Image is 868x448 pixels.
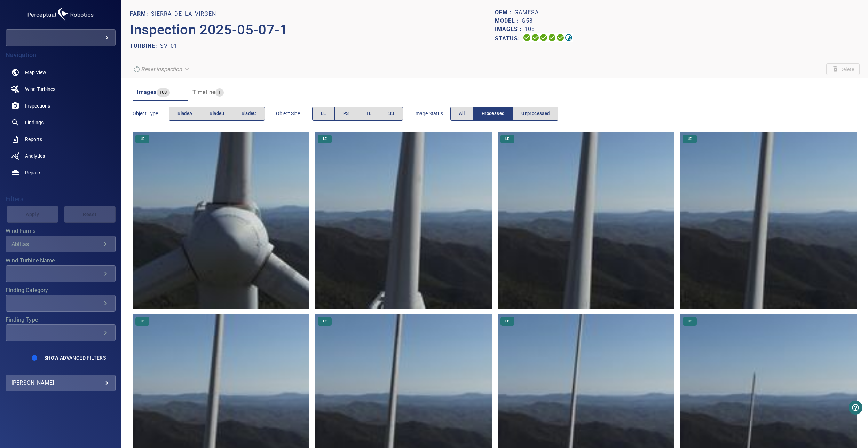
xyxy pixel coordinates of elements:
[136,319,149,324] span: LE
[684,319,696,324] span: LE
[357,107,380,121] button: TE
[6,228,116,234] label: Wind Farms
[521,110,550,118] span: Unprocessed
[6,148,116,164] a: analytics noActive
[450,107,559,121] div: imageStatus
[44,355,106,361] span: Show Advanced Filters
[473,107,513,121] button: Processed
[380,107,403,121] button: SS
[130,19,495,40] p: Inspection 2025-05-07-1
[141,66,182,72] em: Reset inspection
[6,196,116,203] h4: Filters
[130,42,160,50] p: TURBINE:
[160,42,177,50] p: SV_01
[6,81,116,97] a: windturbines noActive
[495,8,514,17] p: OEM :
[482,110,504,118] span: Processed
[6,265,116,282] div: Wind Turbine Name
[556,33,565,42] svg: Matching 100%
[6,131,116,148] a: reports noActive
[177,110,192,118] span: bladeA
[133,110,169,117] span: Object type
[210,110,224,118] span: bladeB
[548,33,556,42] svg: ML Processing 100%
[414,110,450,117] span: Image Status
[6,64,116,81] a: map noActive
[495,17,522,25] p: Model :
[169,107,265,121] div: objectType
[157,88,170,96] span: 108
[684,136,696,141] span: LE
[192,89,215,95] span: Timeline
[495,25,524,33] p: Images :
[6,236,116,252] div: Wind Farms
[25,119,44,126] span: Findings
[25,152,45,159] span: Analytics
[501,319,513,324] span: LE
[312,107,335,121] button: LE
[25,136,42,143] span: Reports
[459,110,465,118] span: All
[6,164,116,181] a: repairs noActive
[6,97,116,114] a: inspections noActive
[6,29,116,46] div: galventus
[25,102,50,109] span: Inspections
[531,33,539,42] svg: Data Formatted 100%
[334,107,358,121] button: PS
[6,52,116,58] h4: Navigation
[6,295,116,312] div: Finding Category
[40,352,110,363] button: Show Advanced Filters
[513,107,558,121] button: Unprocessed
[321,110,326,118] span: LE
[366,110,371,118] span: TE
[6,324,116,341] div: Finding Type
[565,33,573,42] svg: Classification 94%
[539,33,548,42] svg: Selecting 100%
[522,17,533,25] p: G58
[495,33,523,44] p: Status:
[25,169,41,176] span: Repairs
[26,6,95,24] img: galventus-logo
[319,319,331,324] span: LE
[130,63,193,75] div: Reset inspection
[201,107,233,121] button: bladeB
[312,107,403,121] div: objectSide
[501,136,513,141] span: LE
[388,110,394,118] span: SS
[514,8,539,17] p: Gamesa
[151,10,216,18] p: Sierra_de_la_Virgen
[523,33,531,42] svg: Uploading 100%
[11,241,101,247] div: Ablitas
[215,88,223,96] span: 1
[11,377,110,388] div: [PERSON_NAME]
[137,89,156,95] span: Images
[130,10,151,18] p: FARM:
[25,69,46,76] span: Map View
[826,63,860,75] span: Unable to delete the inspection due to its current status
[6,114,116,131] a: findings noActive
[319,136,331,141] span: LE
[6,288,116,293] label: Finding Category
[242,110,256,118] span: bladeC
[450,107,473,121] button: All
[6,258,116,264] label: Wind Turbine Name
[6,317,116,323] label: Finding Type
[169,107,201,121] button: bladeA
[25,86,55,93] span: Wind Turbines
[276,110,312,117] span: Object Side
[343,110,349,118] span: PS
[233,107,265,121] button: bladeC
[524,25,535,33] p: 108
[136,136,149,141] span: LE
[130,63,193,75] div: Unable to reset the inspection due to its current status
